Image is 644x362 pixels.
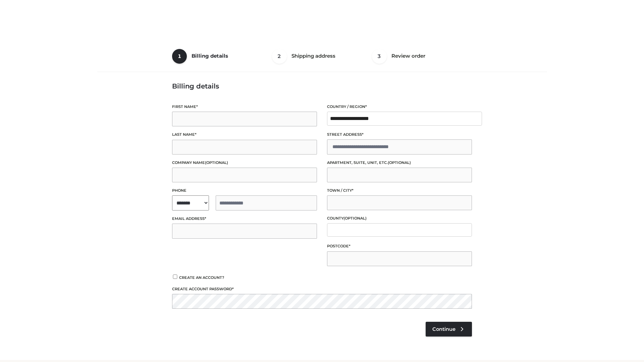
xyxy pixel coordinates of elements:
span: Shipping address [291,53,335,59]
label: First name [172,104,317,110]
span: (optional) [343,216,367,221]
label: Phone [172,187,317,194]
label: Email address [172,216,317,222]
span: 1 [172,49,187,64]
span: 2 [272,49,287,64]
label: Country / Region [327,104,472,110]
span: (optional) [205,160,228,165]
label: Company name [172,160,317,166]
span: Billing details [192,53,228,59]
span: Continue [432,326,455,332]
span: 3 [372,49,387,64]
label: Last name [172,131,317,138]
input: Create an account? [172,275,178,279]
label: Create account password [172,286,472,292]
label: Street address [327,131,472,138]
span: Review order [391,53,425,59]
a: Continue [426,322,472,337]
label: Town / City [327,187,472,194]
label: Apartment, suite, unit, etc. [327,160,472,166]
span: (optional) [388,160,411,165]
h3: Billing details [172,82,472,90]
label: County [327,215,472,222]
label: Postcode [327,243,472,249]
span: Create an account? [179,275,224,280]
